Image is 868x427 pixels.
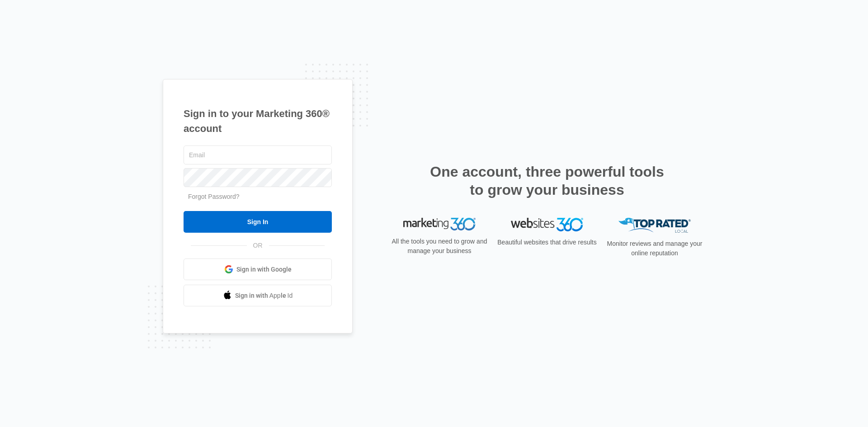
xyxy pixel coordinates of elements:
[184,211,332,233] input: Sign In
[184,258,332,280] a: Sign in with Google
[604,239,705,258] p: Monitor reviews and manage your online reputation
[184,285,332,306] a: Sign in with Apple Id
[511,218,583,231] img: Websites 360
[389,237,490,256] p: All the tools you need to grow and manage your business
[247,241,269,250] span: OR
[427,163,667,199] h2: One account, three powerful tools to grow your business
[236,265,292,274] span: Sign in with Google
[184,106,332,136] h1: Sign in to your Marketing 360® account
[188,193,240,200] a: Forgot Password?
[496,238,598,247] p: Beautiful websites that drive results
[235,291,293,300] span: Sign in with Apple Id
[618,218,691,233] img: Top Rated Local
[184,145,332,164] input: Email
[403,218,476,230] img: Marketing 360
